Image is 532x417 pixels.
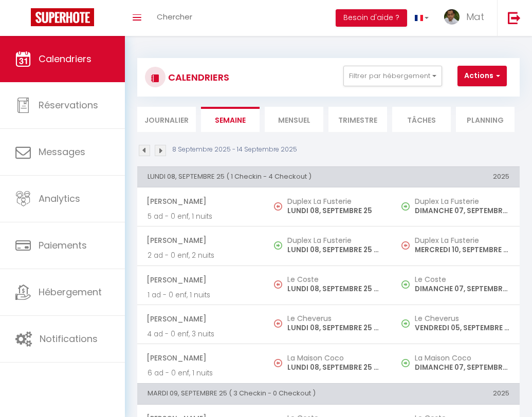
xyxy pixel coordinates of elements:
[137,384,392,404] th: MARDI 09, SEPTEMBRE 25 ( 3 Checkin - 0 Checkout )
[392,107,451,132] li: Tâches
[201,107,260,132] li: Semaine
[415,197,509,205] h5: Duplex La Fusterie
[392,384,520,404] th: 2025
[444,9,460,25] img: ...
[328,107,387,132] li: Trimestre
[172,145,297,155] p: 8 Septembre 2025 - 14 Septembre 2025
[39,99,98,111] span: Réservations
[137,107,196,132] li: Journalier
[287,314,382,323] h5: Le Cheverus
[148,368,254,378] p: 6 ad - 0 enf, 1 nuits
[265,107,323,132] li: Mensuel
[148,329,254,339] p: 4 ad - 0 enf, 3 nuits
[274,280,282,289] img: NO IMAGE
[415,236,509,244] h5: Duplex La Fusterie
[401,359,410,367] img: NO IMAGE
[146,309,254,329] span: [PERSON_NAME]
[415,275,509,283] h5: Le Coste
[166,66,229,89] h3: CALENDRIERS
[401,202,410,211] img: NO IMAGE
[148,211,254,222] p: 5 ad - 0 enf, 1 nuits
[401,241,410,250] img: NO IMAGE
[39,239,87,252] span: Paiements
[148,250,254,261] p: 2 ad - 0 enf, 2 nuits
[415,323,509,333] p: VENDREDI 05, SEPTEMBRE 25 - 17:00
[415,244,509,255] p: MERCREDI 10, SEPTEMBRE 25 - 09:00
[8,4,39,35] button: Ouvrir le widget de chat LiveChat
[287,244,382,255] p: LUNDI 08, SEPTEMBRE 25 - 17:00
[148,290,254,300] p: 1 ad - 0 enf, 1 nuits
[40,332,98,345] span: Notifications
[287,323,382,333] p: LUNDI 08, SEPTEMBRE 25 - 10:00
[287,205,382,216] p: LUNDI 08, SEPTEMBRE 25
[466,10,484,23] span: Mat
[287,354,382,362] h5: La Maison Coco
[146,270,254,290] span: [PERSON_NAME]
[146,192,254,211] span: [PERSON_NAME]
[415,205,509,216] p: DIMANCHE 07, SEPTEMBRE 25
[287,275,382,283] h5: Le Coste
[274,319,282,328] img: NO IMAGE
[274,202,282,211] img: NO IMAGE
[415,354,509,362] h5: La Maison Coco
[287,236,382,244] h5: Duplex La Fusterie
[392,166,520,187] th: 2025
[456,107,515,132] li: Planning
[415,362,509,373] p: DIMANCHE 07, SEPTEMBRE 25 - 17:00
[39,286,102,298] span: Hébergement
[287,197,382,205] h5: Duplex La Fusterie
[287,362,382,373] p: LUNDI 08, SEPTEMBRE 25 - 10:00
[401,280,410,289] img: NO IMAGE
[31,8,94,26] img: Super Booking
[457,66,507,86] button: Actions
[508,11,521,24] img: logout
[39,52,91,65] span: Calendriers
[39,192,80,205] span: Analytics
[287,283,382,294] p: LUNDI 08, SEPTEMBRE 25 - 10:00
[137,166,392,187] th: LUNDI 08, SEPTEMBRE 25 ( 1 Checkin - 4 Checkout )
[415,283,509,294] p: DIMANCHE 07, SEPTEMBRE 25 - 19:00
[274,359,282,367] img: NO IMAGE
[146,231,254,250] span: [PERSON_NAME]
[336,9,407,27] button: Besoin d'aide ?
[343,66,442,86] button: Filtrer par hébergement
[39,145,85,158] span: Messages
[157,11,192,22] span: Chercher
[146,348,254,368] span: [PERSON_NAME]
[415,314,509,323] h5: Le Cheverus
[401,319,410,328] img: NO IMAGE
